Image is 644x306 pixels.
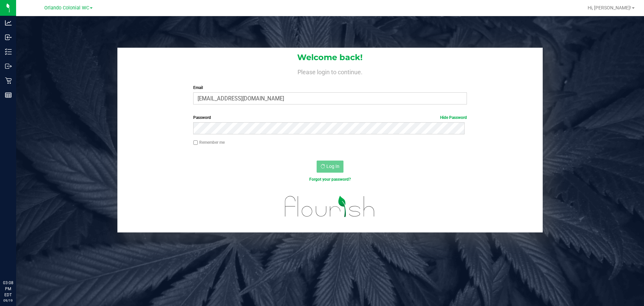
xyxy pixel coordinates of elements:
[117,67,543,75] h4: Please login to continue.
[5,77,12,84] inline-svg: Retail
[193,140,198,145] input: Remember me
[326,164,339,169] span: Log In
[193,85,467,91] label: Email
[3,298,13,303] p: 09/19
[317,161,343,173] button: Log In
[440,115,467,120] a: Hide Password
[5,34,12,41] inline-svg: Inbound
[5,19,12,26] inline-svg: Analytics
[5,63,12,70] inline-svg: Outbound
[277,189,383,224] img: flourish_logo.svg
[193,115,211,120] span: Password
[44,5,89,11] span: Orlando Colonial WC
[193,139,225,145] label: Remember me
[3,280,13,298] p: 03:08 PM EDT
[588,5,631,10] span: Hi, [PERSON_NAME]!
[117,53,543,62] h1: Welcome back!
[5,92,12,98] inline-svg: Reports
[309,177,351,182] a: Forgot your password?
[5,48,12,55] inline-svg: Inventory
